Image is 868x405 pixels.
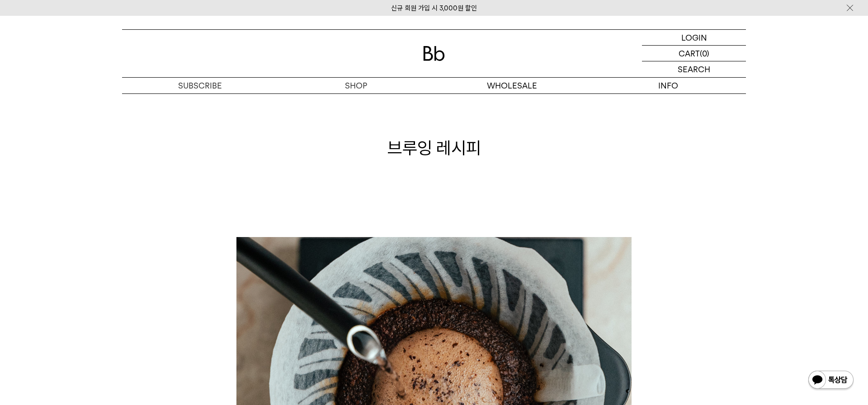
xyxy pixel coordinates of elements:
[681,30,707,45] p: LOGIN
[423,46,445,61] img: 로고
[434,78,590,93] p: WHOLESALE
[679,46,700,61] p: CART
[700,46,709,61] p: (0)
[642,46,746,61] a: CART (0)
[122,78,278,93] a: SUBSCRIBE
[678,61,710,77] p: SEARCH
[278,78,434,93] a: SHOP
[590,78,746,93] p: INFO
[642,30,746,46] a: LOGIN
[391,4,477,12] a: 신규 회원 가입 시 3,000원 할인
[807,370,854,391] img: 카카오톡 채널 1:1 채팅 버튼
[122,136,746,160] h1: 브루잉 레시피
